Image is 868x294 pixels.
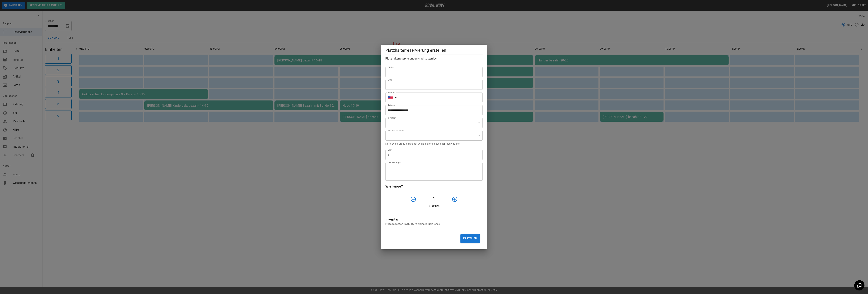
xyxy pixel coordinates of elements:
label: Telefon [388,91,395,94]
p: Stunde [385,204,483,208]
h6: Platzhalterreservierungen sind kostenlos [385,56,483,61]
p: € [388,153,389,157]
h4: 1 [418,195,450,203]
label: Anfang [388,104,395,107]
p: Note: Event products are not available for placeholder reservations [385,142,483,145]
div: ​ [385,118,483,128]
div: ​ [385,131,483,141]
button: Erstellen [460,234,480,243]
h6: Wie lange? [385,183,483,189]
p: Please select an inventory to view available lanes [385,222,483,226]
button: Select country [388,95,393,100]
h6: Inventar [385,216,483,222]
h5: Platzhalterreservierung erstellen [385,47,483,53]
input: Choose date, selected date is Sep 9, 2025 [385,105,480,115]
